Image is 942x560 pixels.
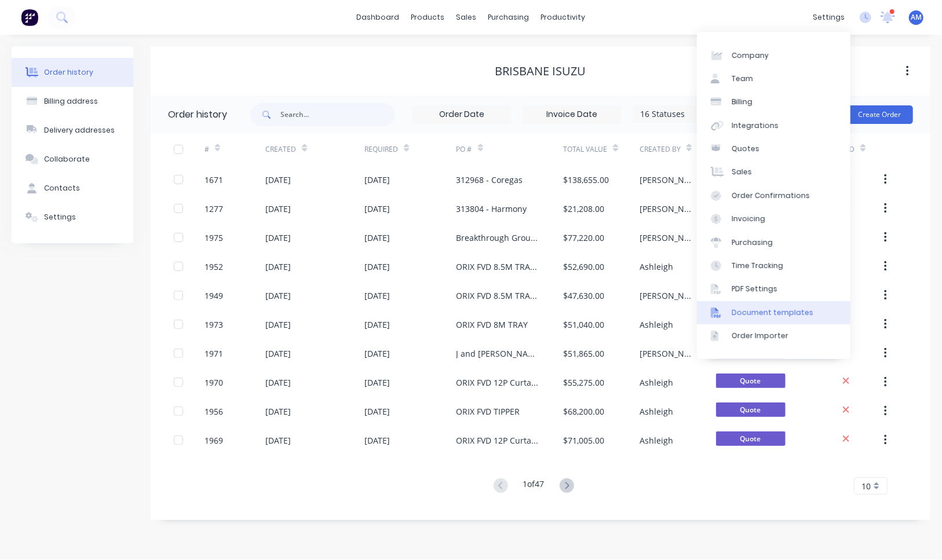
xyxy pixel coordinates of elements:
div: Quotes [732,144,760,154]
div: [DATE] [265,434,291,446]
div: Required [364,144,398,155]
div: J and [PERSON_NAME] [457,347,541,360]
div: 1949 [205,290,223,302]
input: Search... [280,103,395,126]
div: Created By [640,133,716,165]
div: $138,655.00 [563,174,609,186]
div: products [406,9,451,26]
div: ORIX FVD 8.5M TRAY (2) [457,261,541,273]
div: purchasing [483,9,535,26]
div: 1671 [205,174,223,186]
div: Sales [732,167,752,177]
div: productivity [535,9,592,26]
div: $55,275.00 [563,376,604,389]
div: [DATE] [265,203,291,215]
div: [DATE] [364,174,390,186]
button: Contacts [12,174,133,203]
div: [DATE] [364,347,390,360]
button: Collaborate [12,145,133,174]
div: Billing [732,97,753,107]
a: Billing [697,90,850,114]
div: [DATE] [265,319,291,331]
div: Total Value [563,144,607,155]
div: Delivery addresses [44,125,115,136]
a: Document templates [697,301,850,324]
div: ORIX FVD 8M TRAY [457,319,528,331]
div: Invoiced [823,133,883,165]
div: [DATE] [265,347,291,360]
div: [DATE] [364,232,390,244]
div: Ashleigh [640,261,673,273]
div: [PERSON_NAME] [640,232,693,244]
div: [DATE] [364,319,390,331]
a: Integrations [697,114,850,137]
div: $47,630.00 [563,290,604,302]
div: [DATE] [364,405,390,418]
a: Purchasing [697,230,850,254]
div: 16 Statuses [633,108,731,120]
a: Order Importer [697,324,850,347]
div: Contacts [44,183,80,193]
div: [DATE] [265,261,291,273]
div: 1971 [205,347,223,360]
div: $68,200.00 [563,405,604,418]
div: 1975 [205,232,223,244]
div: $51,865.00 [563,347,604,360]
div: 1973 [205,319,223,331]
input: Invoice Date [523,106,620,123]
a: Company [697,43,850,67]
div: [DATE] [364,290,390,302]
span: AM [911,12,922,23]
button: Create Order [846,105,913,124]
button: Billing address [12,87,133,116]
div: PDF Settings [732,284,777,294]
div: Required [364,133,456,165]
button: Delivery addresses [12,116,133,145]
div: ORIX FVD 12P Curtain BD [457,376,541,389]
div: Order history [44,67,93,78]
div: Total Value [563,133,640,165]
a: Quotes [697,137,850,160]
div: [PERSON_NAME] [640,174,693,186]
span: 10 [861,480,871,492]
div: Order Confirmations [732,191,810,201]
div: [PERSON_NAME] [640,347,693,360]
div: Breakthrough Group Tipper [457,232,541,244]
div: [DATE] [265,290,291,302]
div: 1969 [205,434,223,446]
div: ORIX FVD 12P Curtain Loader [457,434,541,446]
div: Time Tracking [732,261,783,271]
button: Settings [12,203,133,232]
a: PDF Settings [697,277,850,301]
div: settings [807,9,850,26]
div: Order Importer [732,331,788,341]
div: [PERSON_NAME] [640,203,693,215]
a: Team [697,67,850,90]
div: [DATE] [265,405,291,418]
button: Order history [12,58,133,87]
div: [DATE] [364,434,390,446]
div: $52,690.00 [563,261,604,273]
div: 1 of 47 [523,478,545,495]
div: [DATE] [364,203,390,215]
div: Company [732,50,769,61]
div: sales [451,9,483,26]
div: $21,208.00 [563,203,604,215]
div: # [205,144,209,155]
div: Brisbane Isuzu [495,64,586,78]
div: [DATE] [265,174,291,186]
div: Billing address [44,96,98,107]
a: Sales [697,160,850,184]
span: Quote [716,402,786,417]
a: dashboard [351,9,406,26]
div: 1970 [205,376,223,389]
div: [DATE] [265,376,291,389]
input: Order Date [413,106,510,123]
div: ORIX FVD 8.5M TRAY (1) [457,290,541,302]
div: Ashleigh [640,319,673,331]
div: Integrations [732,120,779,131]
span: Quote [716,374,786,388]
div: Created [265,133,364,165]
div: Settings [44,212,76,222]
div: $71,005.00 [563,434,604,446]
